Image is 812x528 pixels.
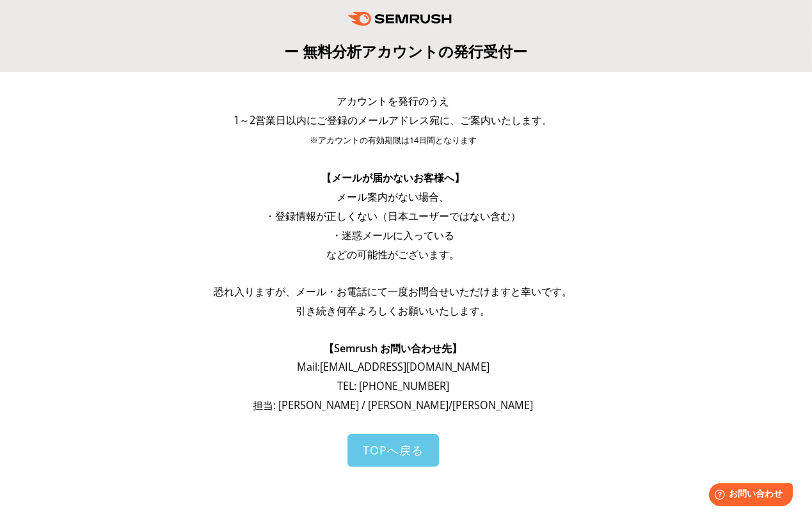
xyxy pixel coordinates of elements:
[253,398,534,412] span: 担当: [PERSON_NAME] / [PERSON_NAME]/[PERSON_NAME]
[324,341,463,355] span: 【Semrush お問い合わせ先】
[285,41,528,61] span: ー 無料分析アカウントの発行受付ー
[347,434,439,467] a: TOPへ戻る
[332,228,455,242] span: ・迷惑メールに入っている
[296,304,491,318] span: 引き続き何卒よろしくお願いいたします。
[234,113,553,127] span: 1～2営業日以内にご登録のメールアドレス宛に、ご案内いたします。
[337,190,450,204] span: メール案内がない場合、
[327,247,460,261] span: などの可能性がございます。
[337,379,449,393] span: TEL: [PHONE_NUMBER]
[266,209,521,223] span: ・登録情報が正しくない（日本ユーザーではない含む）
[337,94,450,108] span: アカウントを発行のうえ
[698,478,798,514] iframe: Help widget launcher
[214,284,573,299] span: 恐れ入りますが、メール・お電話にて一度お問合せいただけますと幸いです。
[363,442,424,458] span: TOPへ戻る
[322,171,465,185] span: 【メールが届かないお客様へ】
[310,135,477,146] span: ※アカウントの有効期限は14日間となります
[297,360,490,374] span: Mail: [EMAIL_ADDRESS][DOMAIN_NAME]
